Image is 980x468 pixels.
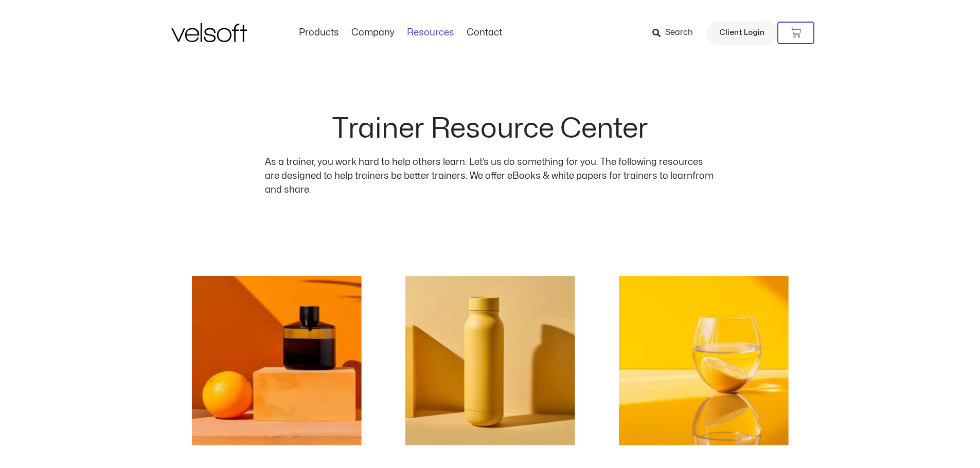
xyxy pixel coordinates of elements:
a: ProductsMenu Toggle [293,27,345,39]
h2: Trainer Resource Center [332,115,648,143]
a: Search [652,24,700,42]
a: ResourcesMenu Toggle [401,27,460,39]
a: ContactMenu Toggle [460,27,508,39]
span: Client Login [719,26,764,40]
p: As a trainer, you work hard to help others learn. Let’s us do something for you. The following re... [265,155,715,197]
a: CompanyMenu Toggle [345,27,401,39]
img: Velsoft Training Materials [171,23,247,42]
a: Client Login [706,21,777,45]
nav: Menu [293,27,508,39]
span: Search [665,26,693,40]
